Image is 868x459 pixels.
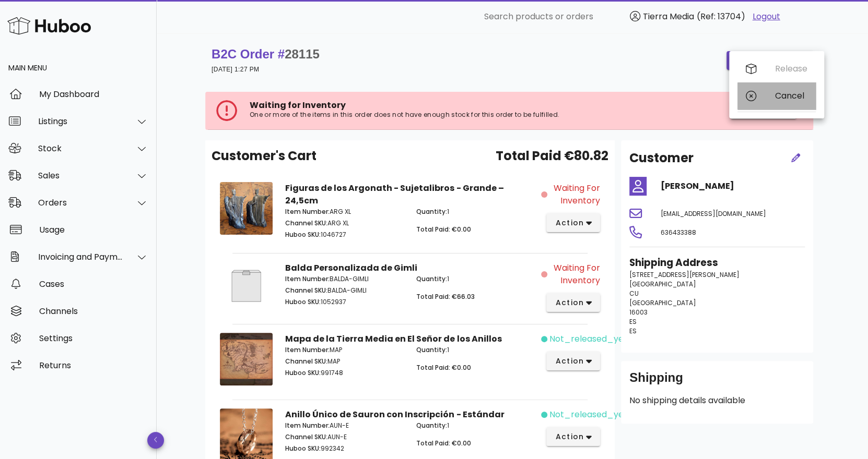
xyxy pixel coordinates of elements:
strong: Figuras de los Argonath - Sujetalibros - Grande – 24,5cm [285,182,503,207]
h2: Customer [629,149,694,167]
a: Logout [753,10,780,23]
span: action [555,297,584,308]
div: Returns [39,360,148,370]
img: Product Image [220,333,273,385]
span: (Ref: 13704) [697,10,745,22]
p: 992342 [285,444,404,453]
strong: Anillo Único de Sauron con Inscripción - Estándar [285,408,504,420]
p: MAP [285,357,404,366]
p: ARG XL [285,207,404,216]
p: BALDA-GIMLI [285,286,404,295]
span: not_released_yet [549,333,627,345]
span: Waiting for Inventory [549,262,600,287]
small: [DATE] 1:27 PM [212,66,259,73]
p: MAP [285,345,404,355]
p: AUN-E [285,421,404,430]
div: Listings [38,116,123,126]
p: ARG XL [285,219,404,228]
span: 16003 [629,308,648,317]
span: Tierra Media [643,10,694,22]
span: Customer's Cart [212,147,316,165]
img: Product Image [220,262,273,310]
img: Product Image [220,182,273,235]
span: action [555,431,584,442]
div: Sales [38,171,123,180]
span: [EMAIL_ADDRESS][DOMAIN_NAME] [661,209,766,218]
span: Total Paid: €0.00 [416,363,471,372]
span: Huboo SKU: [285,297,321,306]
button: action [546,213,600,232]
p: 1 [416,345,535,355]
p: One or more of the items in this order does not have enough stock for this order to be fulfilled. [250,111,619,119]
strong: Mapa de la Tierra Media en El Señor de los Anillos [285,333,501,345]
span: ES [629,317,637,326]
span: action [555,356,584,367]
p: 991748 [285,368,404,378]
span: not_released_yet [549,408,627,421]
span: Item Number: [285,274,330,283]
span: Total Paid: €66.03 [416,292,475,301]
span: Channel SKU: [285,286,327,295]
p: 1 [416,421,535,430]
span: ES [629,327,637,335]
div: Stock [38,143,123,153]
p: 1 [416,207,535,216]
div: Cases [39,279,148,289]
div: Settings [39,333,148,343]
div: Usage [39,225,148,235]
span: Quantity: [416,207,447,216]
span: Channel SKU: [285,432,327,441]
button: action [546,293,600,312]
span: Total Paid: €0.00 [416,439,471,448]
h3: Shipping Address [629,256,805,270]
span: 636433388 [661,228,696,237]
span: Huboo SKU: [285,368,321,377]
div: Invoicing and Payments [38,252,123,262]
span: [STREET_ADDRESS][PERSON_NAME] [629,270,740,279]
img: Huboo Logo [7,15,91,37]
button: action [546,427,600,446]
button: order actions [726,51,813,70]
div: My Dashboard [39,89,148,99]
p: 1046727 [285,230,404,239]
span: Channel SKU: [285,219,327,227]
p: AUN-E [285,432,404,442]
div: Channels [39,306,148,316]
strong: Balda Personalizada de Gimli [285,262,417,274]
span: Quantity: [416,274,447,283]
div: Cancel [775,91,807,101]
span: Huboo SKU: [285,444,321,453]
h4: [PERSON_NAME] [661,180,805,192]
button: action [546,352,600,370]
span: Huboo SKU: [285,230,321,239]
span: Item Number: [285,345,330,354]
p: No shipping details available [629,394,805,407]
span: 28115 [285,47,320,61]
span: Quantity: [416,345,447,354]
span: Item Number: [285,207,330,216]
span: [GEOGRAPHIC_DATA] [629,280,696,288]
span: action [555,218,584,228]
p: 1052937 [285,297,404,307]
span: Waiting for Inventory [549,182,600,207]
span: Quantity: [416,421,447,430]
div: Shipping [629,369,805,394]
span: Total Paid €80.82 [496,147,608,165]
p: BALDA-GIMLI [285,274,404,284]
span: Total Paid: €0.00 [416,225,471,234]
span: CU [629,289,639,298]
span: Item Number: [285,421,330,430]
span: Channel SKU: [285,357,327,366]
span: Waiting for Inventory [250,99,346,111]
div: Orders [38,198,123,208]
p: 1 [416,274,535,284]
strong: B2C Order # [212,47,320,61]
span: [GEOGRAPHIC_DATA] [629,298,696,307]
